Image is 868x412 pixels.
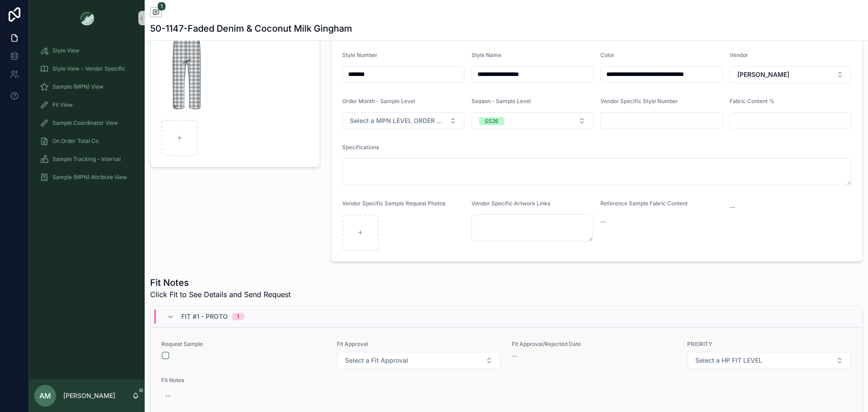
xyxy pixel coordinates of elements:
span: -- [730,203,735,212]
span: Color [600,52,614,58]
span: PRIORITY [687,341,852,348]
button: Select Button [472,112,594,129]
span: Specifications [342,144,379,151]
button: Select Button [342,112,464,129]
span: Style View [52,47,80,54]
span: Vendor Specific Artwork Links [472,200,550,207]
img: Screenshot-2025-09-15-at-3.54.19-PM.png [161,29,211,116]
a: Sample Coordinator View [34,115,139,131]
span: Click Fit to See Details and Send Request [150,289,291,300]
a: Fit View [34,97,139,113]
a: Sample (MPN) Attribute View [34,169,139,185]
span: Reference Sample Fabric Content [600,200,688,207]
span: -- [512,351,517,360]
span: Fit View [52,101,73,109]
a: On Order Total Co [34,133,139,149]
h1: Fit Notes [150,276,291,289]
button: Select Button [730,66,852,83]
span: Fit #1 - Proto [181,312,228,321]
span: Style View - Vendor Specific [52,65,125,72]
span: 1 [157,2,166,11]
span: Season - Sample Level [472,98,531,104]
span: Request Sample [161,341,326,348]
span: Fabric Content % [730,98,774,104]
a: Style View [34,43,139,59]
span: Order Month - Sample Level [342,98,415,104]
span: Sample (MPN) Attribute View [52,174,127,181]
span: On Order Total Co [52,137,99,145]
span: Select a MPN LEVEL ORDER MONTH [350,116,446,125]
a: Style View - Vendor Specific [34,61,139,77]
button: Select Button [688,352,851,369]
button: Select Button [337,352,501,369]
span: Style Name [472,52,501,58]
p: [PERSON_NAME] [63,391,115,400]
span: -- [600,217,606,226]
span: Fit Notes [161,377,851,384]
span: Vendor Specific Style Number [600,98,678,104]
span: Fit Approval/Rejected Date [512,341,676,348]
span: Vendor Specific Sample Request Photos [342,200,445,207]
div: 1 [237,313,239,320]
h1: 50-1147-Faded Denim & Coconut Milk Gingham [150,22,352,35]
span: Sample Tracking - Internal [52,156,121,163]
span: Vendor [730,52,748,58]
img: App logo [80,11,94,25]
button: 1 [150,7,162,19]
a: Sample Tracking - Internal [34,151,139,167]
span: Fit Approval [337,341,501,348]
span: Select a HP FIT LEVEL [695,356,762,365]
div: -- [165,391,170,400]
span: Select a Fit Approval [345,356,408,365]
span: Sample (MPN) View [52,83,104,90]
span: [PERSON_NAME] [737,70,789,79]
div: SS26 [485,117,499,125]
span: AM [39,390,51,401]
a: Sample (MPN) View [34,79,139,95]
span: Sample Coordinator View [52,119,118,127]
span: Style Number [342,52,377,58]
div: scrollable content [29,36,145,197]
